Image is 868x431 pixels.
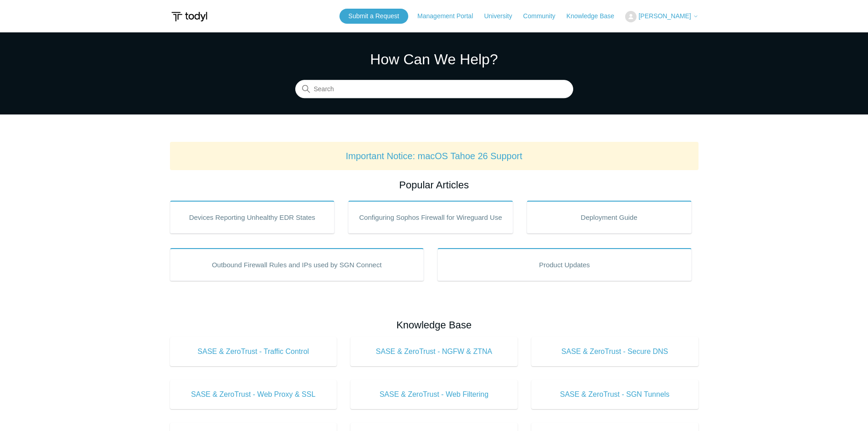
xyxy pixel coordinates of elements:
a: Devices Reporting Unhealthy EDR States [170,201,335,234]
a: Product Updates [437,248,692,281]
a: Deployment Guide [527,201,692,234]
a: Management Portal [417,11,482,21]
a: SASE & ZeroTrust - NGFW & ZTNA [350,337,518,366]
span: SASE & ZeroTrust - SGN Tunnels [545,389,685,400]
a: SASE & ZeroTrust - Web Filtering [350,380,518,409]
h1: How Can We Help? [295,48,573,70]
span: SASE & ZeroTrust - NGFW & ZTNA [364,346,504,357]
img: Todyl Support Center Help Center home page [170,8,209,25]
a: SASE & ZeroTrust - Traffic Control [170,337,337,366]
span: SASE & ZeroTrust - Web Proxy & SSL [184,389,324,400]
a: University [484,11,521,21]
a: Knowledge Base [566,11,623,21]
span: [PERSON_NAME] [638,12,691,20]
a: Submit a Request [339,9,408,24]
a: Important Notice: macOS Tahoe 26 Support [346,151,523,161]
a: Community [523,11,565,21]
a: Outbound Firewall Rules and IPs used by SGN Connect [170,248,424,281]
button: [PERSON_NAME] [625,11,698,22]
a: SASE & ZeroTrust - Web Proxy & SSL [170,380,337,409]
span: SASE & ZeroTrust - Traffic Control [184,346,324,357]
a: SASE & ZeroTrust - SGN Tunnels [531,380,699,409]
h2: Popular Articles [170,177,699,192]
h2: Knowledge Base [170,317,699,332]
a: Configuring Sophos Firewall for Wireguard Use [348,201,513,234]
span: SASE & ZeroTrust - Web Filtering [364,389,504,400]
input: Search [295,80,573,99]
a: SASE & ZeroTrust - Secure DNS [531,337,699,366]
span: SASE & ZeroTrust - Secure DNS [545,346,685,357]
